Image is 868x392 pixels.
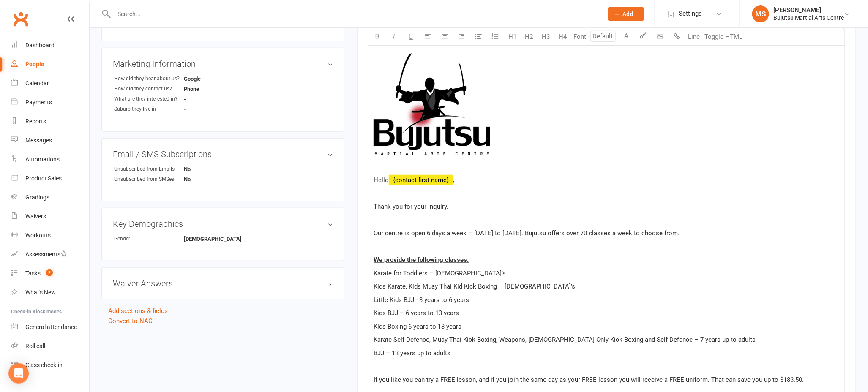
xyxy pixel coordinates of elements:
img: 2035d717-7c62-463b-a115-6a901fd5f771.jpg [374,53,490,155]
span: U [409,33,413,41]
a: Add sections & fields [108,307,168,315]
a: Roll call [11,337,89,356]
span: Kids Boxing 6 years to 13 years [374,323,461,330]
input: Default [590,31,616,42]
a: Calendar [11,74,89,93]
div: People [25,61,44,68]
span: 2 [46,269,53,276]
button: H2 [521,28,538,45]
h3: Marketing Information [113,59,333,68]
button: A [618,28,635,45]
span: Kids Karate, Kids Muay Thai Kid Kick Boxing – [DEMOGRAPHIC_DATA]’s [374,283,575,290]
span: We provide the following classes: [374,256,469,264]
a: Waivers [11,207,89,226]
span: Add [623,11,633,17]
div: Waivers [25,213,46,220]
strong: No [184,166,232,172]
a: Gradings [11,188,89,207]
button: Add [608,7,644,21]
a: Dashboard [11,36,89,55]
div: Gender [114,235,184,243]
a: Payments [11,93,89,112]
div: Bujutsu Martial Arts Centre [773,14,844,22]
div: Suburb they live in [114,105,184,113]
strong: [DEMOGRAPHIC_DATA] [184,236,242,242]
strong: No [184,176,232,182]
div: Class check-in [25,362,63,368]
div: How did they contact us? [114,85,184,93]
div: Payments [25,99,52,106]
span: If you like you can try a FREE lesson, and if you join the same day as your FREE lesson you will ... [374,376,804,384]
div: Assessments [25,251,67,258]
div: Reports [25,118,46,125]
span: Hello [374,176,389,184]
div: Product Sales [25,175,62,182]
div: General attendance [25,324,77,330]
a: Clubworx [10,8,31,30]
a: What's New [11,283,89,302]
button: H4 [554,28,571,45]
div: Dashboard [25,42,55,49]
div: Automations [25,156,60,163]
span: Karate for Toddlers – [DEMOGRAPHIC_DATA]’s [374,269,506,277]
button: H3 [538,28,554,45]
span: Our centre is open 6 days a week – [DATE] to [DATE]. Bujutsu offers over 70 classes a week to cho... [374,229,680,237]
strong: Phone [184,86,232,92]
button: Font [571,28,588,45]
a: Messages [11,131,89,150]
div: How did they hear about us? [114,75,184,83]
a: General attendance kiosk mode [11,318,89,337]
span: Little Kids BJJ - 3 years to 6 years [374,296,469,304]
a: Product Sales [11,169,89,188]
a: Assessments [11,245,89,264]
a: Automations [11,150,89,169]
button: U [402,28,419,45]
button: Toggle HTML [702,28,745,45]
span: Thank you for your inquiry. [374,203,448,210]
input: Search... [112,8,598,20]
span: BJJ – 13 years up to adults [374,349,450,357]
span: , [453,176,454,184]
a: Reports [11,112,89,131]
span: Settings [679,4,702,23]
button: Line [685,28,702,45]
div: Gradings [25,194,49,201]
div: Messages [25,137,52,144]
div: What are they interested in? [114,95,184,103]
h3: Email / SMS Subscriptions [113,150,333,159]
div: Unsubscribed from SMSes [114,175,184,183]
div: Unsubscribed from Emails [114,165,184,173]
a: Convert to NAC [108,317,153,325]
div: Workouts [25,232,51,239]
div: [PERSON_NAME] [773,6,844,14]
div: MS [752,5,769,22]
strong: - [184,96,232,102]
a: People [11,55,89,74]
a: Workouts [11,226,89,245]
div: Tasks [25,270,41,277]
h3: Waiver Answers [113,279,333,288]
span: Kids BJJ – 6 years to 13 years [374,309,459,317]
div: Open Intercom Messenger [8,363,29,384]
a: Class kiosk mode [11,356,89,375]
span: Karate Self Defence, Muay Thai Kick Boxing, Weapons, [DEMOGRAPHIC_DATA] Only Kick Boxing and Self... [374,336,756,343]
div: Calendar [25,80,49,87]
strong: - [184,106,232,113]
a: Tasks 2 [11,264,89,283]
h3: Key Demographics [113,219,333,229]
div: Roll call [25,343,45,349]
div: What's New [25,289,56,296]
strong: Google [184,76,232,82]
button: H1 [504,28,521,45]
